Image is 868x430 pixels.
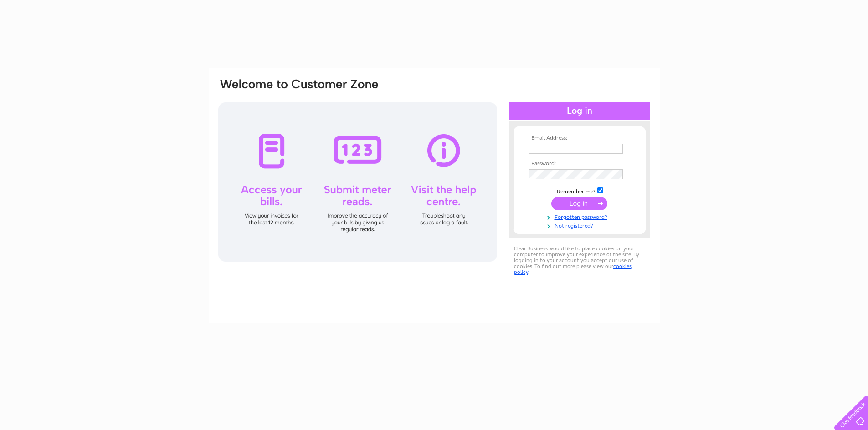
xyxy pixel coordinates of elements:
[527,186,632,195] td: Remember me?
[509,241,650,280] div: Clear Business would like to place cookies on your computer to improve your experience of the sit...
[514,263,632,275] a: cookies policy
[551,197,607,210] input: Submit
[527,135,632,142] th: Email Address:
[529,221,632,229] a: Not registered?
[529,212,632,221] a: Forgotten password?
[527,161,632,167] th: Password:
